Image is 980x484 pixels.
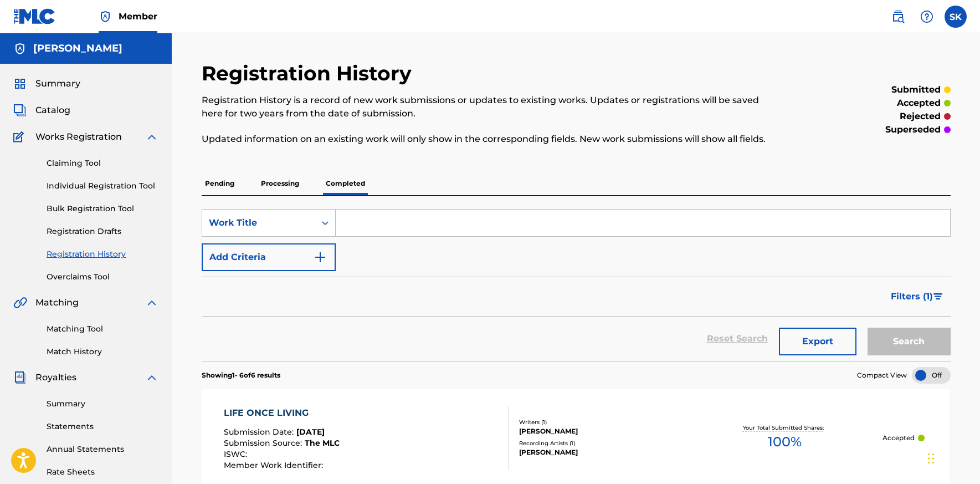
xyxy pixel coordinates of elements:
[35,77,80,90] span: Summary
[779,328,856,355] button: Export
[13,42,27,55] img: Accounts
[35,296,79,309] span: Matching
[33,42,122,55] h5: Steve Kellerman
[296,427,325,437] span: [DATE]
[202,61,417,86] h2: Registration History
[519,426,686,436] div: [PERSON_NAME]
[13,371,27,384] img: Royalties
[884,283,951,310] button: Filters (1)
[47,226,158,237] a: Registration Drafts
[857,370,907,380] span: Compact View
[145,371,158,384] img: expand
[928,442,935,475] div: Drag
[35,130,122,144] span: Works Registration
[47,398,158,410] a: Summary
[949,315,980,405] iframe: Resource Center
[13,104,27,117] img: Catalog
[322,172,368,195] p: Completed
[224,460,326,470] span: Member Work Identifier :
[202,133,778,146] p: Updated information on an existing work will only show in the corresponding fields. New work subm...
[47,203,158,215] a: Bulk Registration Tool
[882,433,915,443] p: Accepted
[13,77,27,90] img: Summary
[314,251,327,264] img: 9d2ae6d4665cec9f34b9.svg
[305,438,340,448] span: The MLC
[202,370,280,380] p: Showing 1 - 6 of 6 results
[209,216,309,230] div: Work Title
[47,248,158,260] a: Registration History
[47,466,158,478] a: Rate Sheets
[145,130,158,144] img: expand
[99,10,112,23] img: Top Rightsholder
[47,271,158,283] a: Overclaims Tool
[145,296,158,309] img: expand
[945,6,967,28] div: User Menu
[47,421,158,432] a: Statements
[202,209,951,361] form: Search Form
[47,346,158,358] a: Match History
[887,6,909,28] a: Public Search
[519,439,686,447] div: Recording Artists ( 1 )
[891,83,941,96] p: submitted
[920,10,933,23] img: help
[519,447,686,457] div: [PERSON_NAME]
[202,172,238,195] p: Pending
[885,123,941,136] p: superseded
[258,172,302,195] p: Processing
[35,371,76,384] span: Royalties
[13,77,80,90] a: SummarySummary
[933,293,943,300] img: filter
[47,323,158,335] a: Matching Tool
[916,6,938,28] div: Help
[47,157,158,169] a: Claiming Tool
[13,104,70,117] a: CatalogCatalog
[47,180,158,192] a: Individual Registration Tool
[224,406,340,420] div: LIFE ONCE LIVING
[891,290,933,303] span: Filters ( 1 )
[202,94,778,120] p: Registration History is a record of new work submissions or updates to existing works. Updates or...
[743,424,827,432] p: Your Total Submitted Shares:
[13,296,27,309] img: Matching
[224,438,305,448] span: Submission Source :
[897,96,941,110] p: accepted
[519,418,686,426] div: Writers ( 1 )
[900,110,941,123] p: rejected
[35,104,70,117] span: Catalog
[224,449,250,459] span: ISWC :
[47,444,158,455] a: Annual Statements
[13,130,28,144] img: Works Registration
[925,431,980,484] iframe: Chat Widget
[224,427,296,437] span: Submission Date :
[202,243,336,271] button: Add Criteria
[119,10,157,23] span: Member
[13,8,56,24] img: MLC Logo
[891,10,905,23] img: search
[768,432,802,452] span: 100 %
